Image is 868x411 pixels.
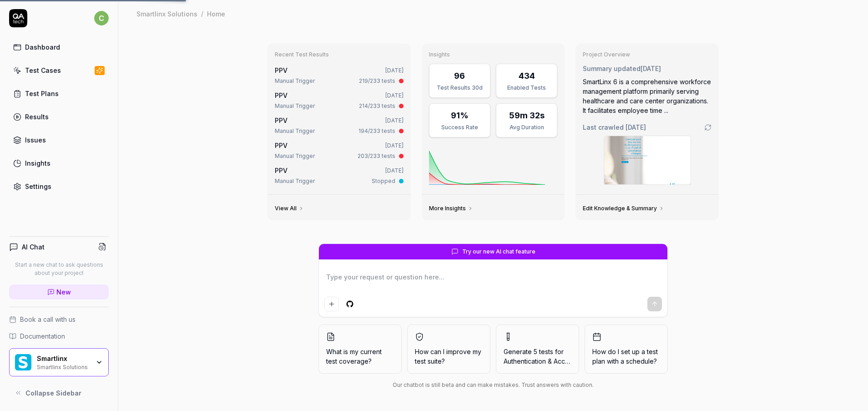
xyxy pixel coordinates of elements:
button: Generate 5 tests forAuthentication & Access [496,325,579,374]
div: Manual Trigger [275,127,315,135]
a: New [9,284,109,299]
button: c [94,9,109,27]
div: 434 [519,70,535,82]
div: Our chatbot is still beta and can make mistakes. Trust answers with caution. [318,381,668,389]
a: PPV [275,66,288,74]
a: Edit Knowledge & Summary [583,205,664,212]
div: Success Rate [435,123,484,132]
span: Documentation [20,331,65,341]
img: Screenshot [604,136,691,184]
h3: Project Overview [583,51,712,58]
a: PPV [275,142,288,149]
div: Dashboard [25,42,60,52]
time: [DATE] [385,92,404,99]
div: SmartLinx 6 is a comprehensive workforce management platform primarily serving healthcare and car... [583,77,712,115]
span: How can I improve my test suite? [415,347,483,366]
div: Smartlinx Solutions [136,9,197,18]
button: How can I improve my test suite? [407,325,490,374]
time: [DATE] [385,117,404,124]
a: Settings [9,178,109,195]
time: [DATE] [385,142,404,149]
span: Generate 5 tests for [504,347,571,366]
div: 96 [454,70,465,82]
a: Test Cases [9,61,109,79]
h3: Recent Test Results [275,51,404,58]
div: Manual Trigger [275,177,315,185]
span: How do I set up a test plan with a schedule? [592,347,660,366]
a: View All [275,205,304,212]
a: PPV [275,91,288,99]
span: c [94,11,109,25]
div: Enabled Tests [502,84,551,92]
a: PPV[DATE]Manual Trigger214/233 tests [273,89,405,112]
h4: AI Chat [22,242,45,252]
div: Test Results 30d [435,84,484,92]
a: Test Plans [9,85,109,102]
div: 59m 32s [509,109,545,122]
a: Results [9,108,109,126]
span: Try our new AI chat feature [462,248,535,256]
span: Collapse Sidebar [25,388,81,398]
img: Smartlinx Logo [15,354,31,370]
span: Last crawled [583,122,646,132]
time: [DATE] [626,123,646,131]
button: Smartlinx LogoSmartlinxSmartlinx Solutions [9,348,109,376]
a: More Insights [429,205,473,212]
div: 219/233 tests [359,77,395,85]
span: What is my current test coverage? [326,347,394,366]
button: Add attachment [324,297,339,311]
div: Manual Trigger [275,152,315,160]
div: Smartlinx Solutions [37,363,90,370]
div: Settings [25,182,51,191]
div: Results [25,112,49,122]
a: Go to crawling settings [704,124,712,131]
div: / [201,9,203,18]
time: [DATE] [641,65,661,72]
a: Issues [9,131,109,149]
button: Collapse Sidebar [9,384,109,402]
button: What is my current test coverage? [318,325,402,374]
time: [DATE] [385,67,404,74]
div: Issues [25,135,46,145]
a: PPV [275,117,288,124]
div: Stopped [372,177,395,185]
div: Insights [25,158,50,168]
p: Start a new chat to ask questions about your project [9,261,109,277]
time: [DATE] [385,167,404,174]
div: Manual Trigger [275,77,315,85]
span: Book a call with us [20,315,76,324]
a: PPV[DATE]Manual Trigger203/233 tests [273,139,405,162]
div: Test Cases [25,66,61,75]
div: 203/233 tests [358,152,395,160]
a: PPV [275,167,288,174]
div: Manual Trigger [275,102,315,110]
a: PPV[DATE]Manual TriggerStopped [273,164,405,187]
a: Insights [9,154,109,172]
a: Book a call with us [9,315,109,324]
span: Summary updated [583,65,641,72]
div: 214/233 tests [359,102,395,110]
div: Avg Duration [502,123,551,132]
h3: Insights [429,51,558,58]
div: 194/233 tests [358,127,395,135]
div: Smartlinx [37,355,90,363]
div: 91% [451,109,469,122]
a: Documentation [9,331,109,341]
a: Dashboard [9,38,109,56]
a: PPV[DATE]Manual Trigger219/233 tests [273,64,405,87]
div: Home [207,9,225,18]
span: New [56,287,71,297]
span: Authentication & Access [504,357,575,365]
button: How do I set up a test plan with a schedule? [585,325,668,374]
div: Test Plans [25,89,59,98]
a: PPV[DATE]Manual Trigger194/233 tests [273,114,405,137]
